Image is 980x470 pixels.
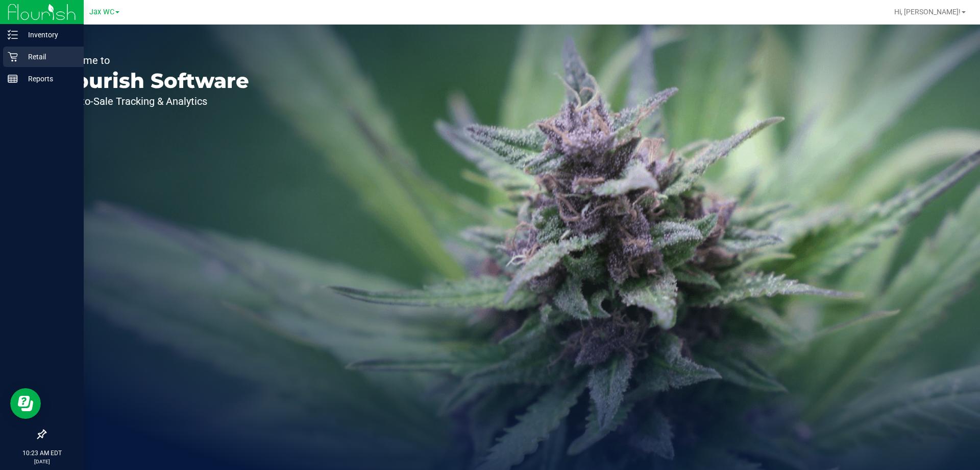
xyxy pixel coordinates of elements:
[8,74,18,84] inline-svg: Reports
[5,449,79,458] p: 10:23 AM EDT
[8,30,18,40] inline-svg: Inventory
[18,51,79,63] p: Retail
[5,458,79,465] p: [DATE]
[89,8,114,16] span: Jax WC
[55,55,249,65] p: Welcome to
[18,29,79,41] p: Inventory
[8,52,18,62] inline-svg: Retail
[894,8,961,16] span: Hi, [PERSON_NAME]!
[18,73,79,85] p: Reports
[10,388,41,419] iframe: Resource center
[55,96,249,106] p: Seed-to-Sale Tracking & Analytics
[55,71,249,91] p: Flourish Software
